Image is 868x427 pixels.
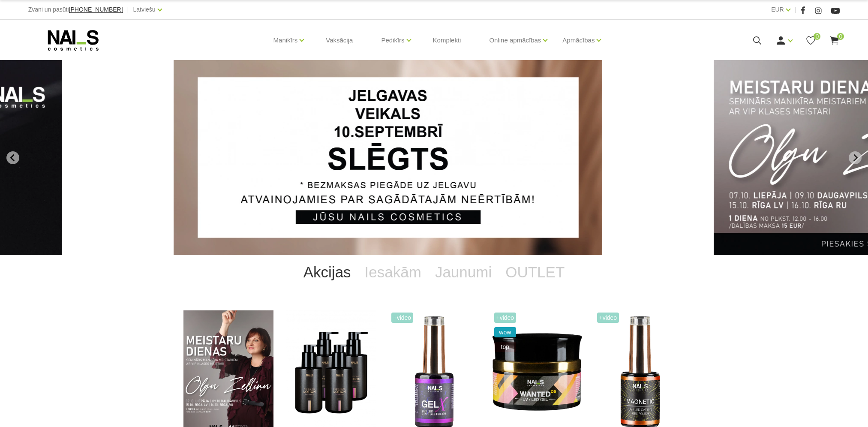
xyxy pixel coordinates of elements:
iframe: chat widget [808,400,864,427]
a: OUTLET [499,255,571,289]
span: 0 [814,33,820,40]
a: Online apmācības [489,23,541,57]
a: Akcijas [297,255,358,289]
div: Zvani un pasūti [28,4,123,15]
a: Apmācības [562,23,595,57]
a: Iesakām [358,255,428,289]
span: +Video [597,313,619,323]
span: 0 [837,33,844,40]
li: 1 of 14 [174,60,694,255]
span: wow [494,327,517,337]
a: [PHONE_NUMBER] [69,6,123,13]
span: [PHONE_NUMBER] [69,6,123,13]
button: Next slide [849,151,862,164]
a: 0 [805,35,816,46]
a: Pedikīrs [381,23,404,57]
a: Manikīrs [273,23,298,57]
button: Go to last slide [6,151,19,164]
a: Komplekti [426,20,468,61]
span: | [127,4,129,15]
a: Latviešu [133,4,156,15]
span: | [795,4,796,15]
a: Jaunumi [428,255,499,289]
a: Vaksācija [319,20,360,61]
span: +Video [391,313,414,323]
a: 0 [829,35,840,46]
span: +Video [494,313,517,323]
a: EUR [771,4,784,15]
span: top [494,342,517,352]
